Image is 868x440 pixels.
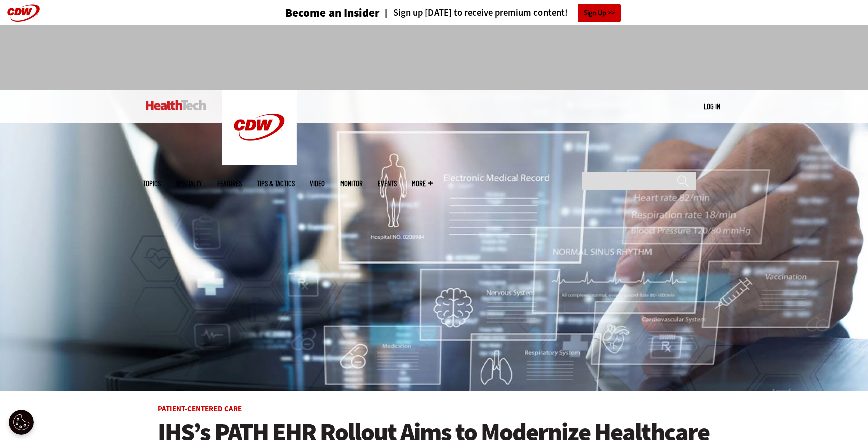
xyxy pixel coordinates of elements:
a: Sign Up [578,4,621,22]
a: Log in [704,102,720,111]
a: CDW [222,157,297,167]
a: Tips & Tactics [257,180,295,187]
a: Patient-Centered Care [158,404,242,414]
img: Home [222,90,297,165]
a: MonITor [340,180,363,187]
img: Home [146,100,206,110]
div: Cookie Settings [9,410,34,435]
a: Sign up [DATE] to receive premium content! [380,8,568,18]
button: Open Preferences [9,410,34,435]
a: Events [378,180,397,187]
div: User menu [704,101,720,112]
h3: Become an Insider [285,7,380,19]
a: Video [310,180,325,187]
a: Become an Insider [248,7,380,19]
span: Topics [143,180,161,187]
a: Features [217,180,242,187]
span: Specialty [176,180,202,187]
span: More [412,180,433,187]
